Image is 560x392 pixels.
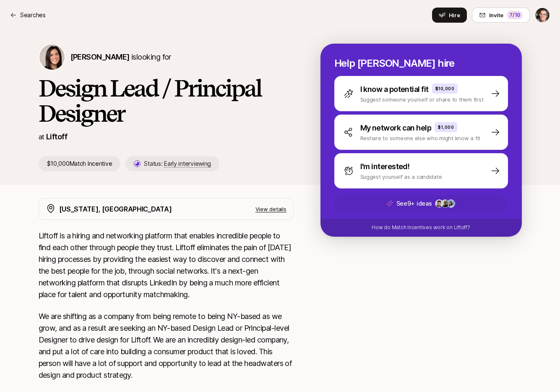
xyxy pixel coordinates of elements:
[449,11,460,19] span: Hire
[435,200,443,207] img: 7bf30482_e1a5_47b4_9e0f_fc49ddd24bf6.jpg
[432,8,467,23] button: Hire
[438,124,454,131] p: $1,000
[441,200,449,207] img: f0936900_d56c_467f_af31_1b3fd38f9a79.jpg
[70,51,171,63] p: is looking for
[39,44,65,70] img: Eleanor Morgan
[39,156,121,171] p: $10,000 Match Incentive
[360,95,484,104] p: Suggest someone yourself or share to them first
[39,311,294,381] p: We are shifting as a company from being remote to being NY-based as we grow, and as a result are ...
[435,85,455,92] p: $10,000
[507,11,523,19] div: 7 /10
[164,160,211,167] span: Early interviewing
[39,76,294,126] h1: Design Lead / Principal Designer
[472,8,530,23] button: Invite7/10
[360,172,442,181] p: Suggest yourself as a candidate
[447,200,455,207] img: 3b21b1e9_db0a_4655_a67f_ab9b1489a185.jpg
[59,204,172,214] p: [US_STATE], [GEOGRAPHIC_DATA]
[360,122,432,134] p: My network can help
[144,159,211,169] p: Status:
[70,52,130,61] span: [PERSON_NAME]
[334,57,508,69] p: Help [PERSON_NAME] hire
[360,134,481,142] p: Reshare to someone else who might know a fit
[20,10,46,20] p: Searches
[360,161,410,172] p: I'm interested!
[334,195,508,212] button: See9+ ideas
[255,205,287,213] p: View details
[396,199,432,209] p: See 9+ ideas
[360,84,429,95] p: I know a potential fit
[535,8,550,22] img: Eric Smith
[46,132,67,141] a: Liftoff
[372,224,470,231] p: How do Match Incentives work on Liftoff?
[489,11,503,19] span: Invite
[535,8,550,23] button: Eric Smith
[39,131,44,142] p: at
[39,230,294,301] p: Liftoff is a hiring and networking platform that enables incredible people to find each other thr...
